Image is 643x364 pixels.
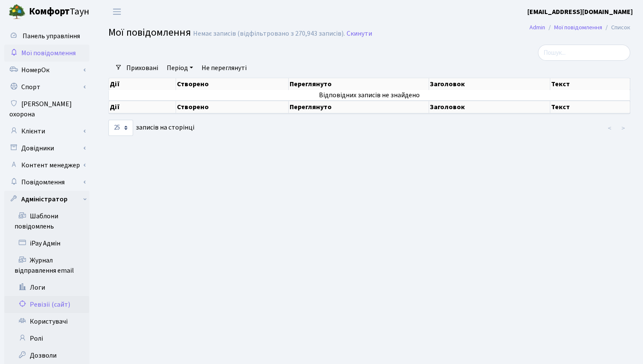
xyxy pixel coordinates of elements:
[4,140,89,157] a: Довідники
[4,28,89,45] a: Панель управління
[198,61,250,75] a: Не переглянуті
[4,45,89,62] a: Мої повідомлення
[163,61,196,75] a: Період
[429,101,550,113] th: Заголовок
[109,101,176,113] th: Дії
[108,25,191,40] span: Мої повідомлення
[106,5,128,19] button: Переключити навігацію
[9,3,26,20] img: logo.png
[108,120,194,136] label: записів на сторінці
[517,19,643,37] nav: breadcrumb
[289,78,429,90] th: Переглянуто
[4,123,89,140] a: Клієнти
[4,174,89,191] a: Повідомлення
[109,78,176,90] th: Дії
[29,5,70,18] b: Комфорт
[4,79,89,96] a: Спорт
[289,101,429,113] th: Переглянуто
[23,31,80,41] span: Панель управління
[429,78,550,90] th: Заголовок
[4,313,89,330] a: Користувачі
[4,235,89,252] a: iPay Адмін
[527,7,633,17] a: [EMAIL_ADDRESS][DOMAIN_NAME]
[176,101,289,113] th: Створено
[193,30,345,38] div: Немає записів (відфільтровано з 270,943 записів).
[538,45,630,61] input: Пошук...
[550,78,630,90] th: Текст
[4,330,89,347] a: Ролі
[4,279,89,296] a: Логи
[347,30,372,38] a: Скинути
[176,78,289,90] th: Створено
[29,5,89,19] span: Таун
[4,296,89,313] a: Ревізії (сайт)
[21,48,76,58] span: Мої повідомлення
[123,61,162,75] a: Приховані
[4,252,89,279] a: Журнал відправлення email
[554,23,602,32] a: Мої повідомлення
[108,120,133,136] select: записів на сторінці
[4,208,89,235] a: Шаблони повідомлень
[550,101,630,113] th: Текст
[109,90,630,100] td: Відповідних записів не знайдено
[4,96,89,123] a: [PERSON_NAME] охорона
[4,62,89,79] a: НомерОк
[4,347,89,364] a: Дозволи
[527,7,633,17] b: [EMAIL_ADDRESS][DOMAIN_NAME]
[529,23,545,32] a: Admin
[602,23,630,32] li: Список
[4,191,89,208] a: Адміністратор
[4,157,89,174] a: Контент менеджер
